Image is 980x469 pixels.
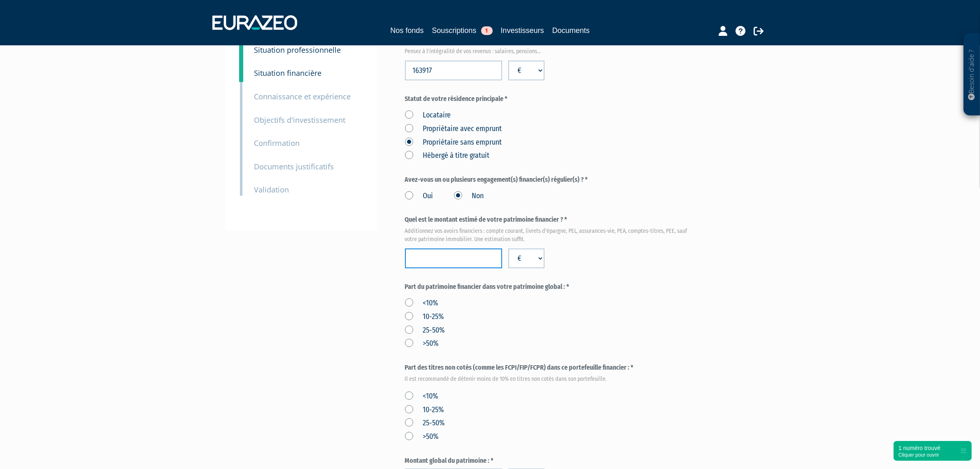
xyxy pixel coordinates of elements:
[405,391,438,402] label: <10%
[239,33,243,59] a: 3
[405,363,696,381] label: Part des titres non cotés (comme les FCPI/FIP/FCPR) dans ce portefeuille financier : *
[254,185,289,195] small: Validation
[552,25,590,36] a: Documents
[501,25,544,36] a: Investisseurs
[967,38,977,112] p: Besoin d'aide ?
[405,47,696,56] em: Pensez à l'intégralité de vos revenus : salaires, pensions...
[405,191,433,202] label: Oui
[405,431,439,442] label: >50%
[239,56,243,82] a: 4
[405,375,696,383] em: Il est recommandé de détenir moins de 10% en titres non cotés dans son portefeuille.
[254,68,322,78] small: Situation financière
[405,150,490,161] label: Hébergé à titre gratuit
[405,137,502,148] label: Propriétaire sans emprunt
[405,110,451,121] label: Locataire
[254,115,346,125] small: Objectifs d'investissement
[454,191,484,202] label: Non
[481,26,493,35] span: 1
[405,418,445,429] label: 25-50%
[405,338,439,349] label: >50%
[254,162,334,171] small: Documents justificatifs
[405,312,444,322] label: 10-25%
[390,25,424,38] a: Nos fonds
[254,138,300,148] small: Confirmation
[212,15,297,30] img: 1732889491-logotype_eurazeo_blanc_rvb.png
[254,91,351,101] small: Connaissance et expérience
[405,405,444,415] label: 10-25%
[405,215,696,241] label: Quel est le montant estimé de votre patrimoine financier ? *
[254,45,341,55] small: Situation professionnelle
[405,227,696,244] em: Additionnez vos avoirs financiers : compte courant, livrets d'épargne, PEL, assurances-vie, PEA, ...
[405,35,696,53] label: Quels sont les revenus annuels nets de votre foyer ? *
[405,456,696,466] label: Montant global du patrimoine : *
[432,25,492,36] a: Souscriptions1
[405,124,502,134] label: Propriétaire avec emprunt
[405,94,696,104] label: Statut de votre résidence principale *
[405,298,438,309] label: <10%
[405,282,696,292] label: Part du patrimoine financier dans votre patrimoine global : *
[405,325,445,336] label: 25-50%
[405,175,696,185] label: Avez-vous un ou plusieurs engagement(s) financier(s) régulier(s) ? *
